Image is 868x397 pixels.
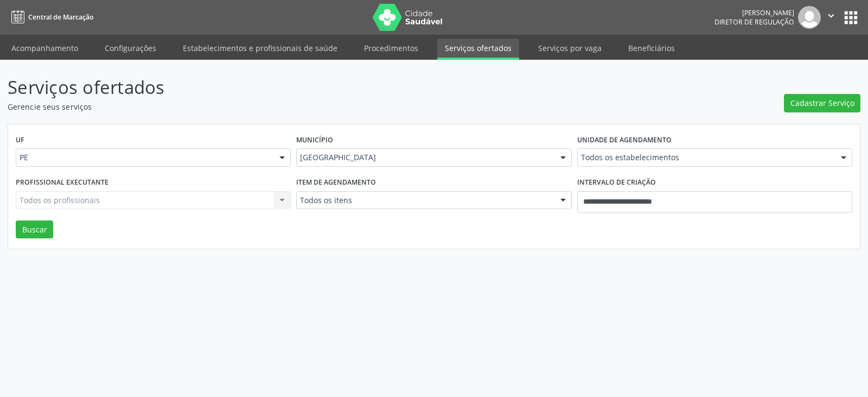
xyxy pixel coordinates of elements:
[621,39,682,58] a: Beneficiários
[790,97,854,109] span: Cadastrar Serviço
[16,220,53,239] button: Buscar
[4,39,86,58] a: Acompanhamento
[577,174,656,191] label: Intervalo de criação
[356,39,426,58] a: Procedimentos
[16,132,24,149] label: UF
[714,17,794,27] span: Diretor de regulação
[825,10,837,22] i: 
[20,152,269,163] span: PE
[581,152,830,163] span: Todos os estabelecimentos
[8,8,93,26] a: Central de Marcação
[714,8,794,17] div: [PERSON_NAME]
[531,39,609,58] a: Serviços por vaga
[300,152,549,163] span: [GEOGRAPHIC_DATA]
[8,74,604,101] p: Serviços ofertados
[296,132,333,149] label: Município
[296,174,376,191] label: Item de agendamento
[798,6,821,29] img: img
[28,12,93,22] span: Central de Marcação
[821,6,841,29] button: 
[437,39,519,60] a: Serviços ofertados
[8,101,604,112] p: Gerencie seus serviços
[577,132,672,149] label: Unidade de agendamento
[841,8,860,27] button: apps
[784,94,860,112] button: Cadastrar Serviço
[175,39,345,58] a: Estabelecimentos e profissionais de saúde
[300,195,549,206] span: Todos os itens
[16,174,108,191] label: Profissional executante
[97,39,164,58] a: Configurações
